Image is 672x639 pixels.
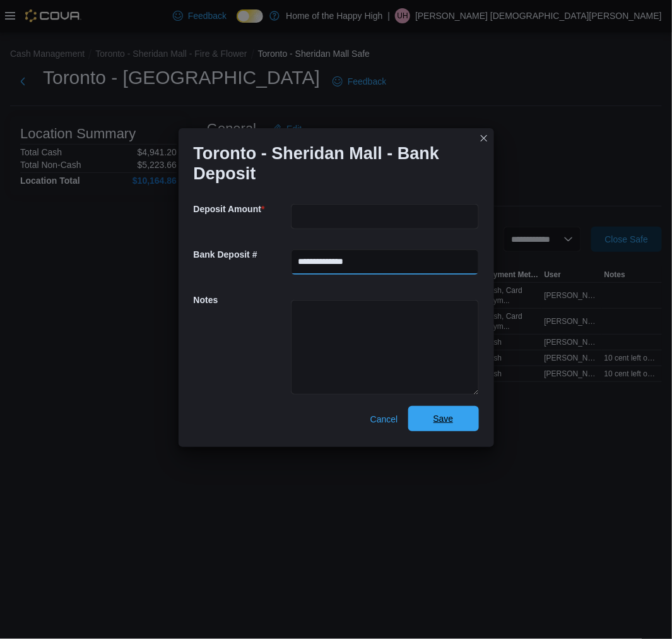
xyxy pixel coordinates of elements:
h5: Bank Deposit # [194,242,288,267]
h5: Notes [194,287,288,313]
span: Save [433,412,454,425]
h1: Toronto - Sheridan Mall - Bank Deposit [194,143,469,184]
button: Save [408,406,479,431]
button: Closes this modal window [476,131,492,146]
span: Cancel [370,413,398,426]
h5: Deposit Amount [194,196,288,222]
button: Cancel [365,407,403,432]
